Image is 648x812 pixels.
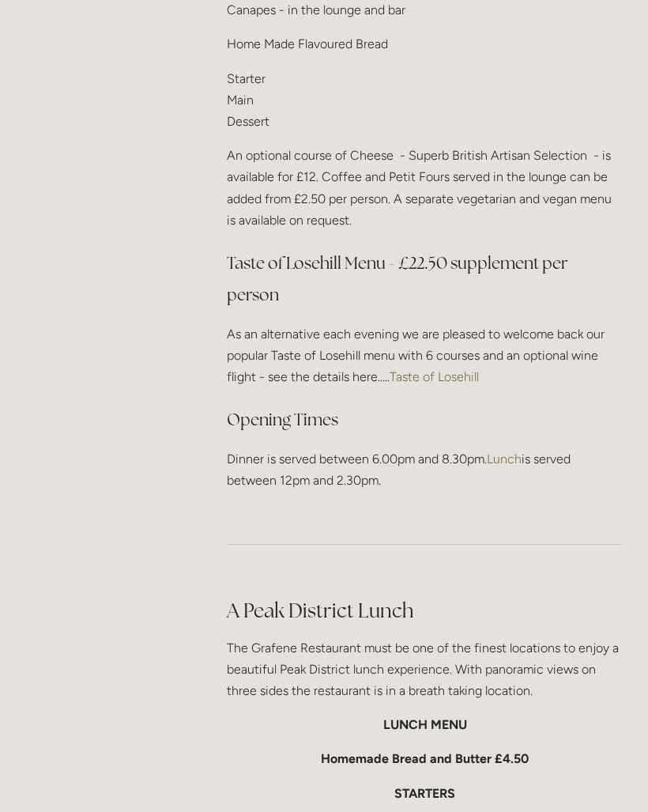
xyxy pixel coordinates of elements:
p: The Grafene Restaurant must be one of the finest locations to enjoy a beautiful Peak District lun... [227,638,623,703]
p: As an alternative each evening we are pleased to welcome back our popular Taste of Losehill menu ... [227,324,623,389]
strong: STARTERS [394,787,455,802]
strong: LUNCH MENU [383,718,467,733]
p: Home Made Flavoured Bread [227,34,623,55]
p: An optional course of Cheese - Superb British Artisan Selection - is available for £12. Coffee an... [227,145,623,232]
h3: Opening Times [227,405,623,436]
strong: Homemade Bread and Butter £4.50 [321,752,529,767]
a: Taste of Losehill [390,370,479,385]
p: Dinner is served between 6.00pm and 8.30pm. is served between 12pm and 2.30pm. [227,449,623,492]
p: Starter Main Dessert [227,69,623,134]
h2: A Peak District Lunch [227,598,623,625]
h3: Taste of Losehill Menu - £22.50 supplement per person [227,248,623,312]
a: Lunch [487,452,522,467]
